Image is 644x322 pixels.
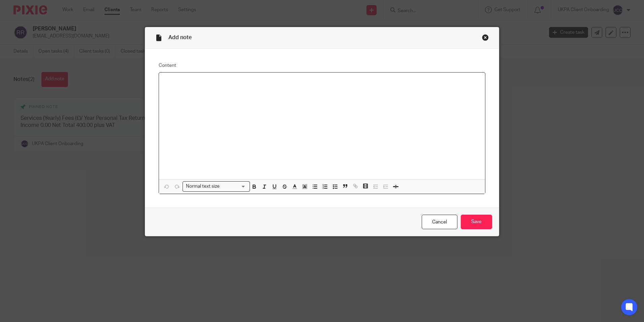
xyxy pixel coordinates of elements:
[222,183,246,190] input: Search for option
[422,215,457,229] a: Cancel
[184,183,221,190] span: Normal text size
[159,62,485,69] label: Content
[482,34,489,41] div: Close this dialog window
[183,181,250,192] div: Search for option
[168,35,192,40] span: Add note
[461,215,492,229] input: Save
